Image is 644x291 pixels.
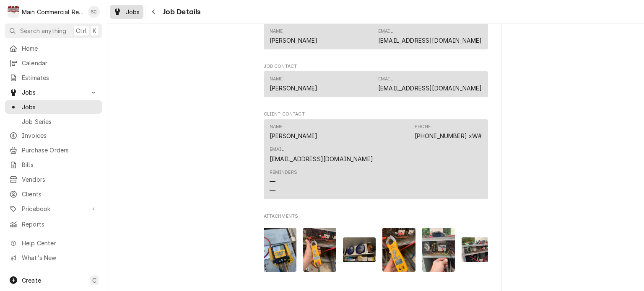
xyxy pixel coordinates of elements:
[378,37,482,44] a: [EMAIL_ADDRESS][DOMAIN_NAME]
[5,158,102,172] a: Bills
[22,253,97,262] span: What's New
[5,236,102,250] a: Go to Help Center
[5,56,102,70] a: Calendar
[88,6,100,18] div: Sharon Campbell's Avatar
[5,202,102,216] a: Go to Pricebook
[5,85,102,99] a: Go to Jobs
[378,28,393,35] div: Email
[378,28,482,45] div: Email
[22,175,98,184] span: Vendors
[22,277,41,284] span: Create
[264,23,488,49] div: Contact
[5,100,102,114] a: Jobs
[161,6,201,18] span: Job Details
[22,146,98,155] span: Purchase Orders
[270,84,318,93] div: [PERSON_NAME]
[92,276,96,285] span: C
[22,239,97,247] span: Help Center
[5,129,102,142] a: Invoices
[22,59,98,67] span: Calendar
[147,5,161,18] button: Navigate back
[22,190,98,198] span: Clients
[270,36,318,45] div: [PERSON_NAME]
[126,8,140,16] span: Jobs
[5,187,102,201] a: Clients
[93,26,96,35] span: K
[378,76,393,82] div: Email
[264,111,488,203] div: Client Contact
[270,169,297,195] div: Reminders
[22,44,98,53] span: Home
[264,228,297,272] img: DhbGMyWeTRSpdvSbpoA5
[22,117,98,126] span: Job Series
[264,63,488,101] div: Job Contact
[415,132,482,139] a: [PHONE_NUMBER] xW#
[20,26,66,35] span: Search anything
[5,217,102,231] a: Reports
[22,204,85,213] span: Pricebook
[270,186,275,195] div: —
[422,228,455,272] img: d031NcuRiamr0PePlgFn
[270,146,284,153] div: Email
[22,160,98,169] span: Bills
[5,71,102,85] a: Estimates
[270,146,373,163] div: Email
[270,76,283,82] div: Name
[110,5,143,19] a: Jobs
[270,155,373,162] a: [EMAIL_ADDRESS][DOMAIN_NAME]
[270,124,283,130] div: Name
[462,237,495,262] img: 3woCUvYROCJRs6WoN6Z5
[22,103,98,111] span: Jobs
[415,124,482,140] div: Phone
[378,85,482,92] a: [EMAIL_ADDRESS][DOMAIN_NAME]
[378,76,482,93] div: Email
[5,173,102,186] a: Vendors
[270,28,318,45] div: Name
[264,221,488,278] span: Attachments
[264,111,488,118] span: Client Contact
[88,6,100,18] div: SC
[264,71,488,100] div: Job Contact List
[22,220,98,229] span: Reports
[303,228,336,272] img: ExLKSdECT7iCGBGsTmMC
[76,26,87,35] span: Ctrl
[264,15,488,53] div: Job Reporter
[264,71,488,97] div: Contact
[264,213,488,220] span: Attachments
[270,131,318,140] div: [PERSON_NAME]
[22,73,98,82] span: Estimates
[5,143,102,157] a: Purchase Orders
[270,169,297,176] div: Reminders
[415,124,431,130] div: Phone
[8,6,19,18] div: Main Commercial Refrigeration Service's Avatar
[22,131,98,140] span: Invoices
[5,115,102,129] a: Job Series
[22,8,83,16] div: Main Commercial Refrigeration Service
[264,63,488,70] span: Job Contact
[264,119,488,199] div: Contact
[270,124,318,140] div: Name
[22,88,85,97] span: Jobs
[270,177,275,186] div: —
[382,228,415,272] img: BhVOGv2BRQap28gZEJrK
[270,28,283,35] div: Name
[5,251,102,265] a: Go to What's New
[264,213,488,278] div: Attachments
[8,6,19,18] div: M
[343,237,376,262] img: 2n64qBEOTXGCTy7IK2WZ
[5,41,102,55] a: Home
[5,23,102,38] button: Search anythingCtrlK
[264,23,488,53] div: Job Reporter List
[264,119,488,203] div: Client Contact List
[270,76,318,93] div: Name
